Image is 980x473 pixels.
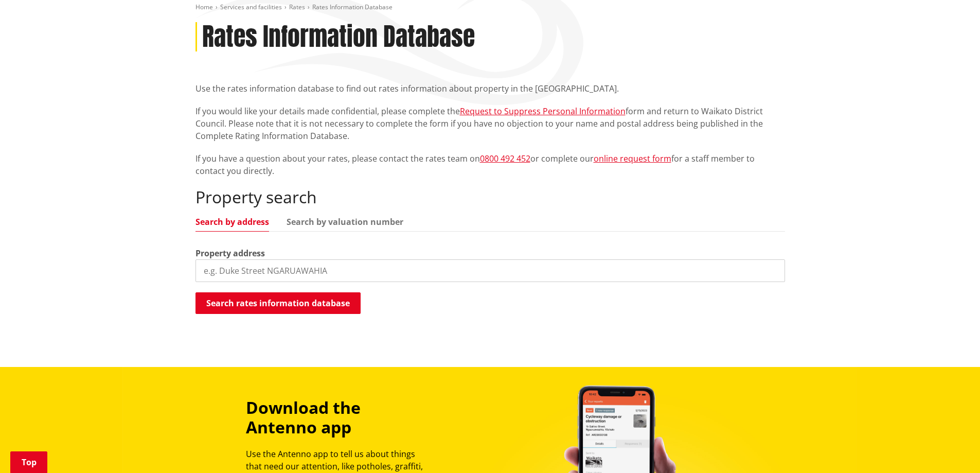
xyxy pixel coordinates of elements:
p: If you have a question about your rates, please contact the rates team on or complete our for a s... [195,152,785,177]
span: Rates Information Database [312,3,393,11]
nav: breadcrumb [195,3,785,12]
a: Home [195,3,213,11]
a: Services and facilities [220,3,282,11]
a: Rates [289,3,305,11]
h2: Property search [195,187,785,207]
p: Use the rates information database to find out rates information about property in the [GEOGRAPHI... [195,82,785,95]
p: If you would like your details made confidential, please complete the form and return to Waikato ... [195,105,785,142]
a: Search by address [195,218,269,226]
h1: Rates Information Database [202,22,475,52]
h3: Download the Antenno app [246,398,432,437]
button: Search rates information database [195,292,361,314]
input: e.g. Duke Street NGARUAWAHIA [195,259,785,282]
a: online request form [594,153,671,164]
a: Search by valuation number [287,218,403,226]
a: Top [10,451,47,473]
a: 0800 492 452 [480,153,530,164]
a: Request to Suppress Personal Information [460,106,626,117]
label: Property address [195,247,265,259]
